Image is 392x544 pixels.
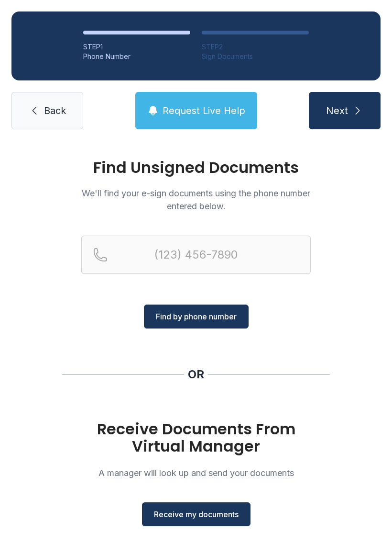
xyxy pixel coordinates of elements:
[81,236,311,274] input: Reservation phone number
[156,311,237,322] span: Find by phone number
[81,187,311,213] p: We'll find your e-sign documents using the phone number entered below.
[81,420,311,455] h1: Receive Documents From Virtual Manager
[188,367,204,382] div: OR
[83,42,190,52] div: STEP 1
[154,509,239,520] span: Receive my documents
[44,104,66,117] span: Back
[163,104,245,117] span: Request Live Help
[202,52,309,61] div: Sign Documents
[81,466,311,479] p: A manager will look up and send your documents
[83,52,190,61] div: Phone Number
[326,104,348,117] span: Next
[81,160,311,175] h1: Find Unsigned Documents
[202,42,309,52] div: STEP 2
